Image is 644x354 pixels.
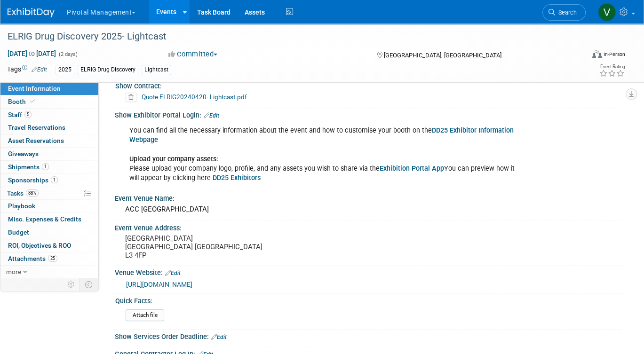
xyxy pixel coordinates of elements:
[8,85,61,92] span: Event Information
[213,174,261,182] a: DD25 Exhibitors
[115,191,625,203] div: Event Venue Name:
[115,221,625,233] div: Event Venue Address:
[0,200,98,212] a: Playbook
[0,239,98,252] a: ROI, Objectives & ROO
[80,278,99,291] td: Toggle Event Tabs
[384,52,501,59] span: [GEOGRAPHIC_DATA], [GEOGRAPHIC_DATA]
[0,174,98,187] a: Sponsorships1
[42,163,49,170] span: 1
[8,255,57,262] span: Attachments
[8,150,39,157] span: Giveaways
[142,93,247,101] a: Quote ELRIG20240420- Lightcast.pdf
[8,124,65,131] span: Travel Reservations
[26,189,39,197] span: 88%
[4,28,572,45] div: ELRIG Drug Discovery 2025- Lightcast
[142,65,171,75] div: Lightcast
[8,242,71,249] span: ROI, Objectives & ROO
[380,165,444,173] a: Exhibition Portal App
[129,155,218,163] b: Upload your company assets:
[7,64,47,75] td: Tags
[592,50,602,58] img: Format-Inperson.png
[7,49,56,58] span: [DATE] [DATE]
[0,266,98,278] a: more
[58,51,78,57] span: (2 days)
[0,82,98,95] a: Event Information
[603,51,625,58] div: In-Person
[211,334,227,340] a: Edit
[598,3,616,21] img: Valerie Weld
[165,49,221,59] button: Committed
[56,65,74,75] div: 2025
[0,213,98,226] a: Misc. Expenses & Credits
[115,79,621,91] div: Show Contract:
[51,176,58,183] span: 1
[126,94,140,101] a: Delete attachment?
[8,202,35,210] span: Playbook
[115,294,621,306] div: Quick Facts:
[0,161,98,173] a: Shipments1
[126,281,192,288] a: [URL][DOMAIN_NAME]
[534,49,625,63] div: Event Format
[24,111,32,118] span: 5
[78,65,138,75] div: ELRIG Drug Discovery
[7,189,39,197] span: Tasks
[8,228,29,236] span: Budget
[8,111,32,118] span: Staff
[0,121,98,134] a: Travel Reservations
[0,226,98,239] a: Budget
[8,176,58,184] span: Sponsorships
[122,202,618,217] div: ACC [GEOGRAPHIC_DATA]
[48,255,57,262] span: 25
[0,187,98,200] a: Tasks88%
[32,66,47,73] a: Edit
[542,4,586,21] a: Search
[0,109,98,121] a: Staff5
[125,234,317,260] pre: [GEOGRAPHIC_DATA] [GEOGRAPHIC_DATA] [GEOGRAPHIC_DATA] L3 4FP
[8,163,49,171] span: Shipments
[0,252,98,265] a: Attachments25
[8,98,37,105] span: Booth
[0,148,98,160] a: Giveaways
[0,95,98,108] a: Booth
[204,112,219,119] a: Edit
[8,137,64,144] span: Asset Reservations
[123,121,526,187] div: You can find all the necessary information about the event and how to customise your booth on the...
[599,64,625,69] div: Event Rating
[115,266,625,278] div: Venue Website:
[165,270,181,276] a: Edit
[8,8,55,17] img: ExhibitDay
[115,330,625,342] div: Show Services Order Deadline:
[27,50,36,57] span: to
[115,108,625,120] div: Show Exhibitor Portal Login:
[0,134,98,147] a: Asset Reservations
[8,215,81,223] span: Misc. Expenses & Credits
[30,99,35,104] i: Booth reservation complete
[555,9,577,16] span: Search
[6,268,21,275] span: more
[63,278,80,291] td: Personalize Event Tab Strip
